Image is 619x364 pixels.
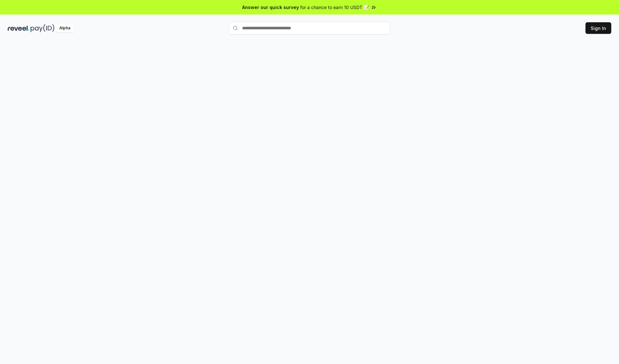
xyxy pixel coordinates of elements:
img: pay_id [31,24,54,32]
span: Answer our quick survey [242,4,299,11]
div: Alpha [56,24,74,32]
span: for a chance to earn 10 USDT 📝 [300,4,369,11]
img: reveel_dark [8,24,29,32]
button: Sign In [585,22,611,34]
